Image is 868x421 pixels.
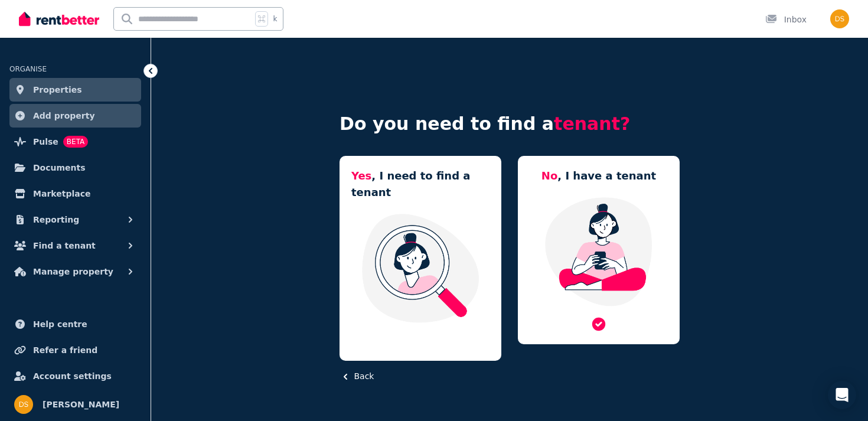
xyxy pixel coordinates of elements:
a: Help centre [9,312,141,336]
span: Account settings [33,369,112,383]
h5: , I need to find a tenant [351,168,490,201]
span: Documents [33,161,86,175]
span: Reporting [33,213,79,227]
span: Help centre [33,317,87,331]
span: Add property [33,109,95,123]
a: Account settings [9,364,141,388]
img: Manage my property [530,196,668,307]
a: Documents [9,156,141,180]
button: Back [340,370,374,383]
span: Find a tenant [33,239,96,253]
img: I need a tenant [351,213,490,324]
span: Pulse [33,135,58,149]
span: [PERSON_NAME] [43,397,119,412]
span: k [273,14,277,24]
span: BETA [63,136,88,148]
div: Inbox [765,14,807,25]
a: Properties [9,78,141,102]
span: Refer a friend [33,343,97,357]
a: Add property [9,104,141,128]
img: Don Siyambalapitiya [14,395,33,414]
button: Manage property [9,260,141,283]
a: Marketplace [9,182,141,205]
span: Marketplace [33,187,90,201]
h5: , I have a tenant [541,168,656,184]
span: Properties [33,83,82,97]
button: Find a tenant [9,234,141,257]
span: tenant? [554,113,630,134]
span: Manage property [33,265,113,279]
div: Open Intercom Messenger [828,381,856,409]
a: PulseBETA [9,130,141,154]
span: Yes [351,169,371,182]
span: No [541,169,557,182]
img: RentBetter [19,10,99,28]
span: ORGANISE [9,65,47,73]
a: Refer a friend [9,338,141,362]
button: Reporting [9,208,141,231]
h4: Do you need to find a [340,113,680,135]
img: Don Siyambalapitiya [830,9,849,28]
